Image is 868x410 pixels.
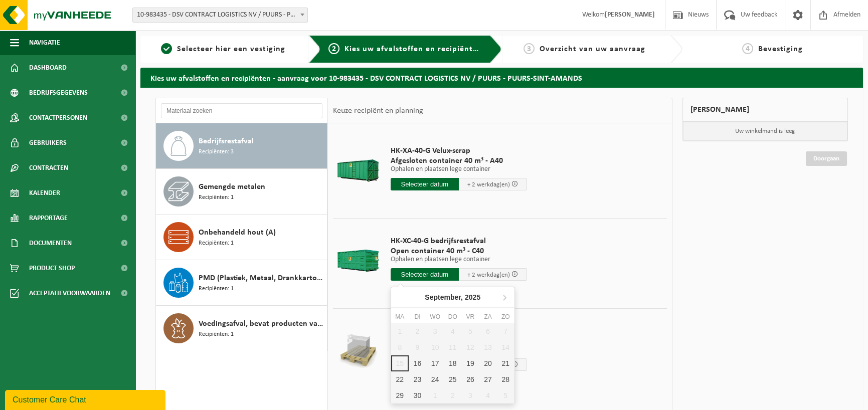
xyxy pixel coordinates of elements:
iframe: chat widget [5,388,167,410]
span: Selecteer hier een vestiging [177,45,285,53]
div: 25 [444,371,461,387]
p: Ophalen en plaatsen lege container [391,166,527,173]
span: Rapportage [29,206,68,231]
span: 2 [328,43,339,54]
span: Dashboard [29,55,67,80]
div: wo [426,312,444,322]
span: Navigatie [29,30,60,55]
span: Product Shop [29,256,75,281]
div: Keuze recipiënt en planning [328,98,428,123]
button: Onbehandeld hout (A) Recipiënten: 1 [156,215,327,260]
span: Contracten [29,155,68,180]
div: 17 [426,355,444,371]
p: Ophalen en plaatsen lege container [391,256,527,263]
div: 16 [409,355,426,371]
div: zo [497,312,514,322]
span: Bedrijfsgegevens [29,80,88,105]
span: Gebruikers [29,130,67,155]
div: 30 [409,387,426,403]
span: Bedrijfsrestafval [199,135,254,147]
p: Uw winkelmand is leeg [683,122,847,141]
span: HK-XA-40-G Velux-scrap [391,146,527,156]
span: Recipiënten: 1 [199,193,234,202]
span: Recipiënten: 1 [199,284,234,294]
div: 21 [497,355,514,371]
div: 28 [497,371,514,387]
div: September, [421,289,484,305]
div: 22 [391,371,409,387]
span: Afgesloten container 40 m³ - A40 [391,156,527,166]
i: 2025 [465,294,480,301]
span: + 2 werkdag(en) [467,272,510,278]
span: Open container 40 m³ - C40 [391,246,527,256]
span: Gemengde metalen [199,181,265,193]
span: Voedingsafval, bevat producten van dierlijke oorsprong, onverpakt, categorie 3 [199,318,324,330]
div: 2 [444,387,461,403]
div: 1 [426,387,444,403]
a: Doorgaan [806,151,847,166]
div: 24 [426,371,444,387]
span: 1 [161,43,172,54]
button: PMD (Plastiek, Metaal, Drankkartons) (bedrijven) Recipiënten: 1 [156,260,327,306]
span: 4 [742,43,753,54]
span: HK-XC-40-G bedrijfsrestafval [391,236,527,246]
span: 10-983435 - DSV CONTRACT LOGISTICS NV / PUURS - PUURS-SINT-AMANDS [132,8,308,23]
h2: Kies uw afvalstoffen en recipiënten - aanvraag voor 10-983435 - DSV CONTRACT LOGISTICS NV / PUURS... [140,68,863,87]
div: 3 [461,387,479,403]
span: + 2 werkdag(en) [467,181,510,188]
div: 18 [444,355,461,371]
div: 20 [479,355,496,371]
a: 1Selecteer hier een vestiging [145,43,301,55]
div: za [479,312,496,322]
input: Selecteer datum [391,178,459,190]
button: Gemengde metalen Recipiënten: 1 [156,169,327,215]
span: Acceptatievoorwaarden [29,281,110,306]
span: Contactpersonen [29,105,87,130]
input: Materiaal zoeken [161,103,322,118]
span: Kies uw afvalstoffen en recipiënten [344,45,482,53]
span: Onbehandeld hout (A) [199,227,276,239]
span: PMD (Plastiek, Metaal, Drankkartons) (bedrijven) [199,272,324,284]
div: 23 [409,371,426,387]
div: 27 [479,371,496,387]
strong: [PERSON_NAME] [605,11,655,19]
span: Kalender [29,180,60,206]
input: Selecteer datum [391,268,459,281]
div: di [409,312,426,322]
button: Bedrijfsrestafval Recipiënten: 3 [156,123,327,169]
span: Recipiënten: 3 [199,147,234,157]
div: ma [391,312,409,322]
span: Recipiënten: 1 [199,239,234,248]
span: Recipiënten: 1 [199,330,234,339]
div: 5 [497,387,514,403]
div: do [444,312,461,322]
div: vr [461,312,479,322]
span: 10-983435 - DSV CONTRACT LOGISTICS NV / PUURS - PUURS-SINT-AMANDS [133,8,307,22]
span: Bevestiging [758,45,803,53]
span: 3 [524,43,535,54]
span: Overzicht van uw aanvraag [540,45,645,53]
div: 29 [391,387,409,403]
div: 19 [461,355,479,371]
span: Documenten [29,231,72,256]
div: [PERSON_NAME] [682,98,848,122]
button: Voedingsafval, bevat producten van dierlijke oorsprong, onverpakt, categorie 3 Recipiënten: 1 [156,306,327,351]
div: 4 [479,387,496,403]
div: 26 [461,371,479,387]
